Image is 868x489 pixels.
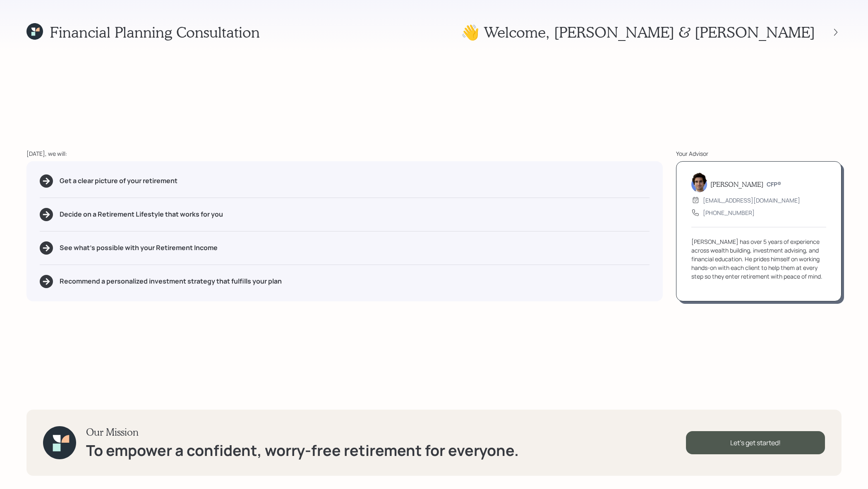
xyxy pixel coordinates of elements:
[691,237,826,281] div: [PERSON_NAME] has over 5 years of experience across wealth building, investment advising, and fin...
[60,244,218,252] h5: See what's possible with your Retirement Income
[703,196,800,205] div: [EMAIL_ADDRESS][DOMAIN_NAME]
[86,441,519,459] h1: To empower a confident, worry-free retirement for everyone.
[86,426,519,438] h3: Our Mission
[50,23,260,41] h1: Financial Planning Consultation
[691,172,707,192] img: harrison-schaefer-headshot-2.png
[676,149,842,158] div: Your Advisor
[60,277,282,285] h5: Recommend a personalized investment strategy that fulfills your plan
[60,210,223,218] h5: Decide on a Retirement Lifestyle that works for you
[710,180,763,188] h5: [PERSON_NAME]
[703,208,755,217] div: [PHONE_NUMBER]
[767,181,781,188] h6: CFP®
[26,149,663,158] div: [DATE], we will:
[686,431,825,454] div: Let's get started!
[60,177,177,185] h5: Get a clear picture of your retirement
[461,23,815,41] h1: 👋 Welcome , [PERSON_NAME] & [PERSON_NAME]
